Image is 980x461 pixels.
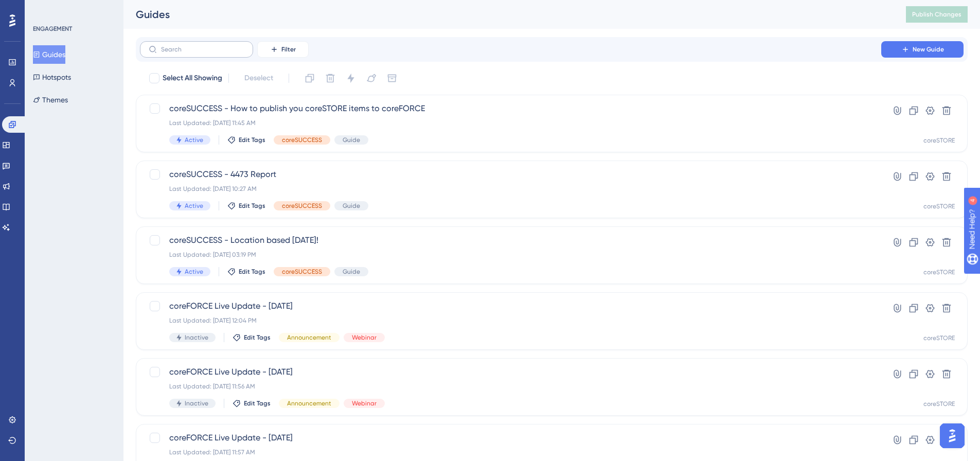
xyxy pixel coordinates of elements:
[227,202,265,210] button: Edit Tags
[923,268,955,276] div: coreSTORE
[227,136,265,144] button: Edit Tags
[257,41,309,58] button: Filter
[72,5,75,13] div: 4
[235,69,282,87] button: Deselect
[233,333,271,342] button: Edit Tags
[239,268,265,276] span: Edit Tags
[169,185,852,193] div: Last Updated: [DATE] 10:27 AM
[169,119,852,127] div: Last Updated: [DATE] 11:45 AM
[169,448,852,456] div: Last Updated: [DATE] 11:57 AM
[923,400,955,408] div: coreSTORE
[33,25,72,33] div: ENGAGEMENT
[343,268,360,276] span: Guide
[244,333,271,342] span: Edit Tags
[185,399,208,407] span: Inactive
[937,420,968,451] iframe: UserGuiding AI Assistant Launcher
[282,202,322,210] span: coreSUCCESS
[912,10,961,19] span: Publish Changes
[185,202,203,210] span: Active
[185,268,203,276] span: Active
[233,399,271,407] button: Edit Tags
[287,333,331,342] span: Announcement
[169,366,852,378] span: coreFORCE Live Update - [DATE]
[352,333,377,342] span: Webinar
[906,6,968,23] button: Publish Changes
[227,268,265,276] button: Edit Tags
[244,399,271,407] span: Edit Tags
[923,334,955,342] div: coreSTORE
[343,136,360,144] span: Guide
[923,202,955,210] div: coreSTORE
[169,432,852,444] span: coreFORCE Live Update - [DATE]
[881,41,964,58] button: New Guide
[185,136,203,144] span: Active
[33,68,71,86] button: Hotspots
[239,136,265,144] span: Edit Tags
[33,45,65,64] button: Guides
[163,72,222,84] span: Select All Showing
[287,399,331,407] span: Announcement
[913,45,944,54] span: New Guide
[169,382,852,391] div: Last Updated: [DATE] 11:56 AM
[24,3,64,15] span: Need Help?
[281,45,296,54] span: Filter
[161,46,244,53] input: Search
[33,91,68,109] button: Themes
[239,202,265,210] span: Edit Tags
[169,300,852,312] span: coreFORCE Live Update - [DATE]
[282,268,322,276] span: coreSUCCESS
[244,72,273,84] span: Deselect
[352,399,377,407] span: Webinar
[169,102,852,115] span: coreSUCCESS - How to publish you coreSTORE items to coreFORCE
[282,136,322,144] span: coreSUCCESS
[169,234,852,246] span: coreSUCCESS - Location based [DATE]!
[136,7,880,22] div: Guides
[923,136,955,145] div: coreSTORE
[169,316,852,325] div: Last Updated: [DATE] 12:04 PM
[169,251,852,259] div: Last Updated: [DATE] 03:19 PM
[169,168,852,181] span: coreSUCCESS - 4473 Report
[185,333,208,342] span: Inactive
[343,202,360,210] span: Guide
